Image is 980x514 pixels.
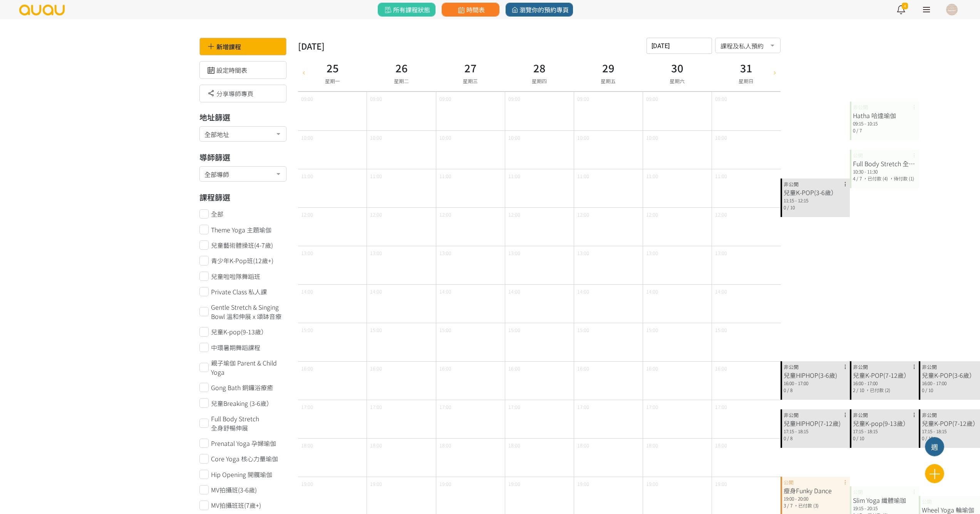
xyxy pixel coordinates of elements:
span: 09:00 [577,95,589,102]
span: 親子瑜伽 Parent & Child Yoga [211,358,286,377]
span: 星期五 [601,77,616,85]
span: ，已付款 (2) [865,387,890,393]
span: 10:00 [577,134,589,141]
div: 17:15 - 18:15 [784,428,846,435]
div: Full Body Stretch 全身舒暢伸展 [853,159,916,168]
div: 19:00 - 20:00 [784,495,846,502]
div: 兒童HIPHOP(3-6歲) [784,370,846,380]
span: / 7 [856,175,862,182]
span: Gentle Stretch & Singing Bowl 溫和伸展 x 頌缽音療 [211,302,286,321]
span: 星期日 [739,77,754,85]
span: 青少年K-Pop班(12歲+) [211,256,273,265]
span: 14:00 [715,288,727,295]
span: / 8 [787,435,792,441]
div: 11:15 - 12:15 [784,197,846,204]
span: 15:00 [439,326,451,334]
span: 18:00 [301,442,313,449]
div: Slim Yoga 纖體瑜珈 [853,496,916,505]
span: / 8 [787,387,792,393]
h3: 課程篩選 [199,192,287,203]
span: 4 [902,3,908,9]
span: Prenatal Yoga 孕婦瑜伽 [211,439,276,448]
span: 0 [853,435,855,441]
span: 11:00 [577,172,589,180]
span: 中環暑期舞蹈課程 [211,343,260,352]
span: 15:00 [646,326,658,334]
div: 兒童K-POP(7-12歲） [853,370,916,380]
span: 3 [784,502,786,509]
span: 09:00 [646,95,658,102]
span: Theme Yoga 主題瑜伽 [211,225,271,234]
span: 14:00 [508,288,520,295]
span: 兒童啦啦隊舞蹈班 [211,272,260,281]
span: 0 [922,435,924,441]
span: 18:00 [646,442,658,449]
div: 兒童HIPHOP(7-12歲) [784,419,846,428]
h3: 導師篩選 [199,152,287,163]
span: 18:00 [370,442,382,449]
span: 13:00 [646,249,658,257]
span: 19:00 [577,480,589,487]
span: 10:00 [715,134,727,141]
span: 17:00 [439,403,451,411]
span: 全部 [211,209,223,219]
span: 兒童K-pop(9-13歲） [211,327,267,336]
span: Gong Bath 銅鑼浴療癒 [211,383,273,392]
span: 17:00 [646,403,658,411]
span: 12:00 [301,211,313,218]
span: 15:00 [301,326,313,334]
span: 所有課程狀態 [383,5,430,14]
span: 兒童藝術體操班(4-7歲) [211,240,273,250]
span: MV拍攝班班(7歲+) [211,501,261,510]
span: ，已付款 (3) [794,502,819,509]
span: / 10 [925,387,933,393]
span: / 10 [925,435,933,441]
span: 16:00 [646,365,658,372]
span: 星期一 [325,77,340,85]
span: 17:00 [715,403,727,411]
a: 時間表 [442,3,499,17]
span: 19:00 [370,480,382,487]
span: 16:00 [370,365,382,372]
span: 14:00 [646,288,658,295]
span: 星期三 [463,77,478,85]
span: 19:00 [439,480,451,487]
span: 17:00 [370,403,382,411]
span: 4 [853,175,855,182]
span: 09:00 [508,95,520,102]
span: / 10 [856,387,864,393]
span: 16:00 [301,365,313,372]
span: 18:00 [715,442,727,449]
span: 15:00 [715,326,727,334]
span: 16:00 [439,365,451,372]
span: 09:00 [439,95,451,102]
span: 兒童Breaking (3-6歲） [211,399,273,408]
h3: 地址篩選 [199,112,287,123]
div: 週 [925,442,944,452]
span: 12:00 [715,211,727,218]
div: 新增課程 [199,38,287,55]
span: 10:00 [370,134,382,141]
span: 17:00 [508,403,520,411]
div: 09:15 - 10:15 [853,120,916,127]
span: 11:00 [715,172,727,180]
span: Core Yoga 核心力量瑜伽 [211,454,278,463]
span: / 10 [856,435,864,441]
span: 11:00 [370,172,382,180]
span: 時間表 [456,5,484,14]
span: 19:00 [508,480,520,487]
span: / 10 [787,204,795,210]
div: 16:00 - 17:00 [853,380,916,387]
h3: 27 [463,60,478,76]
span: 18:00 [577,442,589,449]
span: 星期二 [394,77,409,85]
span: 13:00 [370,249,382,257]
span: 09:00 [715,95,727,102]
span: MV拍攝班(3-6歲) [211,485,257,494]
span: 11:00 [301,172,313,180]
span: 18:00 [508,442,520,449]
span: 18:00 [439,442,451,449]
h3: 28 [532,60,547,76]
span: 17:00 [301,403,313,411]
div: 瘦身Funky Dance [784,486,846,495]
